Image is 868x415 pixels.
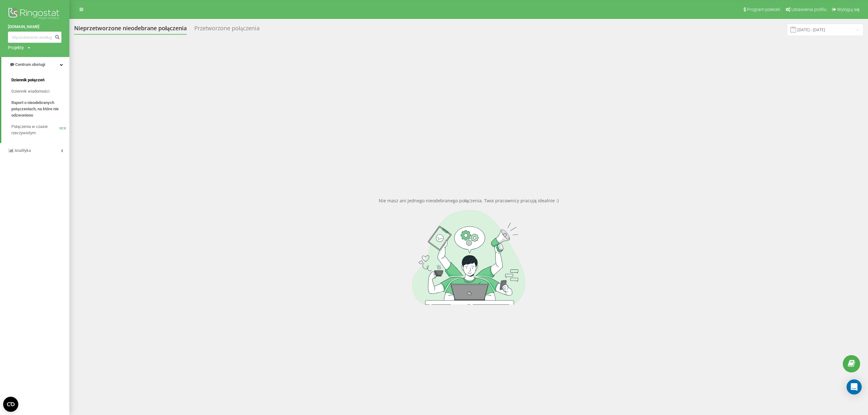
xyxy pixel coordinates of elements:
[791,7,827,12] span: Ustawienia profilu
[8,6,62,22] img: Ringostat logo
[74,25,187,35] div: Nieprzetworzone nieodebrane połączenia
[194,25,260,35] div: Przetworzone połączenia
[11,121,69,139] a: Połączenia w czasie rzeczywistymNEW
[1,57,69,72] a: Centrum obsługi
[15,148,31,153] span: Analityka
[11,97,69,121] a: Raport o nieodebranych połączeniach, na które nie odzwoniono
[11,86,69,97] a: Dziennik wiadomości
[837,7,859,12] span: Wyloguj się
[11,74,69,86] a: Dziennik połączeń
[8,44,24,51] div: Projekty
[8,24,62,30] a: [DOMAIN_NAME]
[747,7,780,12] span: Program poleceń
[847,379,862,395] div: Open Intercom Messenger
[11,88,50,95] span: Dziennik wiadomości
[11,77,44,83] span: Dziennik połączeń
[8,32,62,43] input: Wyszukiwanie według numeru
[11,100,66,118] span: Raport o nieodebranych połączeniach, na które nie odzwoniono
[11,124,59,136] span: Połączenia w czasie rzeczywistym
[3,397,18,412] button: Open CMP widget
[15,62,45,67] span: Centrum obsługi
